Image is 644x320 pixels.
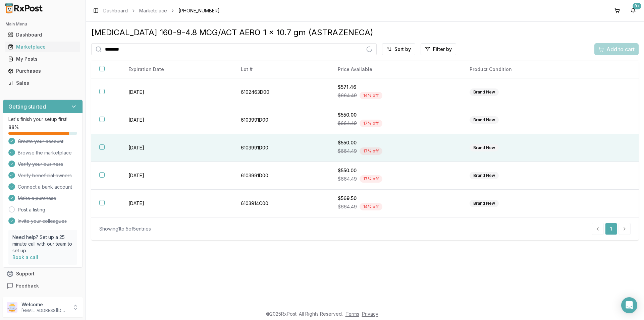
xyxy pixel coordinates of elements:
a: Dashboard [5,29,80,41]
a: Marketplace [139,7,167,14]
h2: Main Menu [5,21,80,27]
span: $664.49 [338,92,357,99]
th: Lot # [233,61,330,78]
button: 9+ [628,5,639,16]
th: Product Condition [462,61,588,78]
div: $550.00 [338,167,453,174]
button: Filter by [421,43,456,55]
span: Make a purchase [18,195,56,202]
th: Price Available [330,61,462,78]
span: Verify beneficial owners [18,172,72,179]
span: Browse the marketplace [18,149,72,156]
td: [DATE] [120,78,233,106]
span: Feedback [16,282,39,289]
td: 6103991D00 [233,106,330,134]
a: Purchases [5,65,80,77]
span: 88 % [8,124,19,131]
a: Terms [345,311,359,317]
div: 14 % off [360,92,382,99]
button: Feedback [3,280,83,292]
a: My Posts [5,53,80,65]
span: Create your account [18,138,63,145]
div: [MEDICAL_DATA] 160-9-4.8 MCG/ACT AERO 1 x 10.7 gm (ASTRAZENECA) [91,27,639,38]
button: Sales [3,78,83,88]
td: 6103991D00 [233,134,330,162]
div: Brand New [470,88,499,96]
div: Sales [8,80,77,86]
span: $664.49 [338,176,357,182]
button: Dashboard [3,29,83,40]
td: 6103991D00 [233,162,330,190]
div: 14 % off [360,203,382,210]
img: RxPost Logo [3,3,46,13]
button: Support [3,268,83,280]
td: [DATE] [120,190,233,217]
div: 17 % off [360,120,382,127]
button: Sort by [382,43,415,55]
nav: breadcrumb [103,7,220,14]
span: Sort by [394,46,411,53]
td: 6103914C00 [233,190,330,217]
nav: pagination [592,223,631,235]
th: Expiration Date [120,61,233,78]
div: Marketplace [8,44,77,50]
div: 17 % off [360,175,382,183]
div: Brand New [470,200,499,207]
button: Purchases [3,66,83,76]
div: $550.00 [338,139,453,146]
span: Invite your colleagues [18,218,67,225]
td: 6102463D00 [233,78,330,106]
div: 17 % off [360,147,382,155]
span: $664.49 [338,148,357,154]
a: 1 [605,223,617,235]
a: Post a listing [18,206,45,213]
div: Brand New [470,172,499,179]
div: $550.00 [338,112,453,118]
div: Showing 1 to 5 of 5 entries [99,226,151,232]
span: $664.49 [338,203,357,210]
td: [DATE] [120,106,233,134]
a: Dashboard [103,7,128,14]
div: $571.46 [338,84,453,90]
div: Brand New [470,144,499,151]
td: [DATE] [120,134,233,162]
span: Filter by [433,46,452,53]
p: Need help? Set up a 25 minute call with our team to set up. [12,234,73,254]
a: Privacy [362,311,378,317]
td: [DATE] [120,162,233,190]
div: Open Intercom Messenger [621,297,637,313]
p: Let's finish your setup first! [8,116,77,123]
span: Verify your business [18,161,63,168]
p: [EMAIL_ADDRESS][DOMAIN_NAME] [21,308,68,313]
button: Marketplace [3,42,83,52]
div: Brand New [470,116,499,124]
a: Marketplace [5,41,80,53]
div: My Posts [8,56,77,62]
img: User avatar [7,302,17,313]
span: [PHONE_NUMBER] [178,7,220,14]
a: Book a call [12,254,38,260]
h3: Getting started [8,103,46,111]
button: My Posts [3,54,83,64]
a: Sales [5,77,80,89]
span: Connect a bank account [18,184,72,190]
div: $569.50 [338,195,453,202]
p: Welcome [21,301,68,308]
div: Purchases [8,68,77,74]
span: $664.49 [338,120,357,127]
div: Dashboard [8,31,77,38]
div: 9+ [633,3,641,9]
